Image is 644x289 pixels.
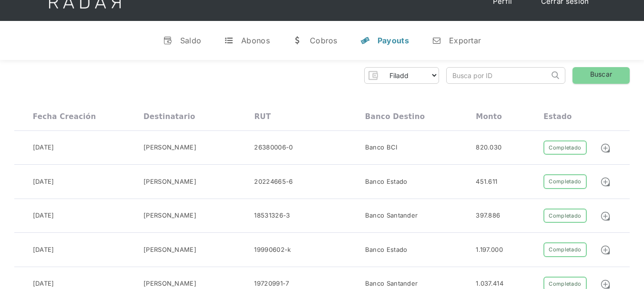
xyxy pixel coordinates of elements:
[33,143,54,152] div: [DATE]
[378,36,409,45] div: Payouts
[365,279,418,289] div: Banco Santander
[224,36,234,45] div: t
[600,143,611,153] img: Detalle
[254,143,293,152] div: 26380006-0
[163,36,173,45] div: v
[600,177,611,187] img: Detalle
[543,209,586,223] div: Completado
[143,112,195,121] div: Destinatario
[543,140,586,155] div: Completado
[254,211,290,220] div: 18531326-3
[241,36,270,45] div: Abonos
[33,177,54,187] div: [DATE]
[254,245,291,255] div: 19990602-k
[600,211,611,221] img: Detalle
[33,245,54,255] div: [DATE]
[254,279,289,289] div: 19720991-7
[476,177,497,187] div: 451.611
[365,211,418,220] div: Banco Santander
[33,211,54,220] div: [DATE]
[180,36,202,45] div: Saldo
[449,36,481,45] div: Exportar
[365,177,408,187] div: Banco Estado
[476,211,500,220] div: 397.886
[33,279,54,289] div: [DATE]
[364,67,439,84] form: Form
[476,279,503,289] div: 1.037.414
[254,177,293,187] div: 20224665-6
[310,36,337,45] div: Cobros
[143,143,196,152] div: [PERSON_NAME]
[365,245,408,255] div: Banco Estado
[254,112,271,121] div: RUT
[447,68,549,83] input: Busca por ID
[143,177,196,187] div: [PERSON_NAME]
[543,112,572,121] div: Estado
[365,112,425,121] div: Banco destino
[293,36,302,45] div: w
[572,67,630,84] a: Buscar
[143,245,196,255] div: [PERSON_NAME]
[143,279,196,289] div: [PERSON_NAME]
[543,242,586,257] div: Completado
[476,143,501,152] div: 820.030
[476,112,502,121] div: Monto
[33,112,96,121] div: Fecha creación
[600,245,611,255] img: Detalle
[143,211,196,220] div: [PERSON_NAME]
[476,245,503,255] div: 1.197.000
[360,36,370,45] div: y
[365,143,398,152] div: Banco BCI
[543,174,586,189] div: Completado
[432,36,441,45] div: n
